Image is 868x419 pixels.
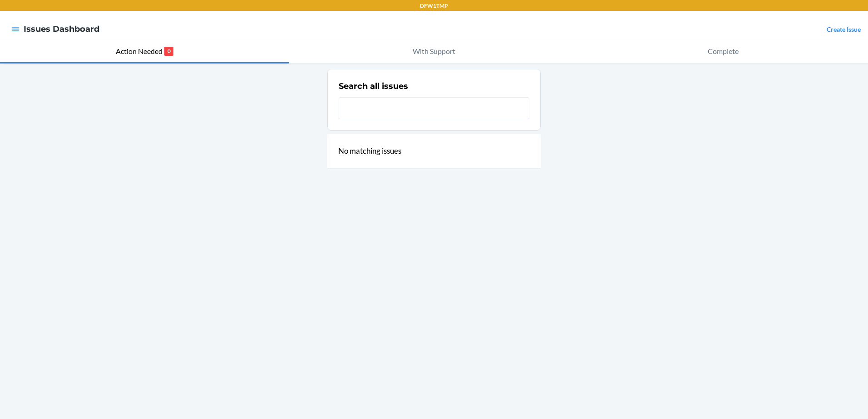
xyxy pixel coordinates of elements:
[827,25,861,33] a: Create Issue
[289,40,578,63] button: With Support
[164,47,173,56] p: 0
[708,46,739,57] p: Complete
[339,80,408,92] h2: Search all issues
[116,46,163,57] p: Action Needed
[24,23,99,35] h4: Issues Dashboard
[420,2,448,10] p: DFW1TMP
[413,46,455,57] p: With Support
[327,134,541,168] div: No matching issues
[579,40,868,63] button: Complete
